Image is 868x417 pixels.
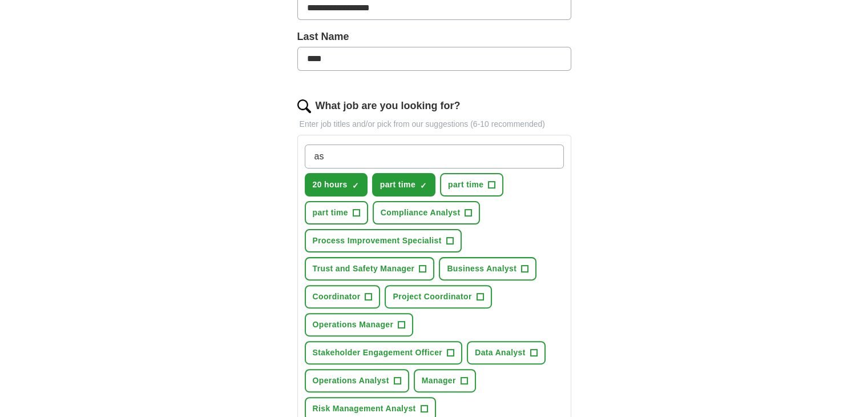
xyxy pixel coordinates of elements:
[305,313,414,336] button: Operations Manager
[305,201,368,224] button: part time
[305,369,409,392] button: Operations Analyst
[313,235,442,247] span: Process Improvement Specialist
[297,118,571,130] p: Enter job titles and/or pick from our suggestions (6-10 recommended)
[305,173,368,197] button: 20 hours✓
[475,347,526,359] span: Data Analyst
[313,319,394,331] span: Operations Manager
[305,229,462,252] button: Process Improvement Specialist
[448,179,483,191] span: part time
[422,375,456,387] span: Manager
[420,181,427,190] span: ✓
[305,257,435,280] button: Trust and Safety Manager
[414,369,476,392] button: Manager
[385,285,491,308] button: Project Coordinator
[313,375,389,387] span: Operations Analyst
[380,179,415,191] span: part time
[313,207,348,219] span: part time
[297,29,571,45] label: Last Name
[313,179,348,191] span: 20 hours
[305,341,463,364] button: Stakeholder Engagement Officer
[372,173,435,197] button: part time✓
[316,98,461,114] label: What job are you looking for?
[447,263,516,275] span: Business Analyst
[313,291,361,303] span: Coordinator
[313,263,415,275] span: Trust and Safety Manager
[439,257,536,280] button: Business Analyst
[297,99,311,113] img: search.png
[352,181,359,190] span: ✓
[373,201,481,224] button: Compliance Analyst
[305,285,381,308] button: Coordinator
[393,291,471,303] span: Project Coordinator
[313,347,443,359] span: Stakeholder Engagement Officer
[381,207,461,219] span: Compliance Analyst
[440,173,503,197] button: part time
[313,403,416,415] span: Risk Management Analyst
[467,341,546,364] button: Data Analyst
[305,145,564,169] input: Type a job title and press enter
